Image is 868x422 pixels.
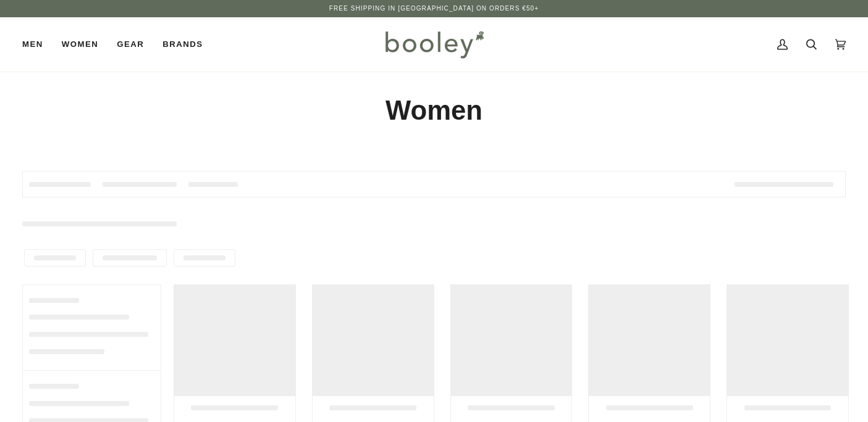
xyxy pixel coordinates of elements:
[153,17,212,72] a: Brands
[53,17,107,72] a: Women
[117,38,144,51] span: Gear
[162,38,203,51] span: Brands
[22,94,846,128] h1: Women
[107,17,153,72] a: Gear
[62,38,98,51] span: Women
[329,4,539,14] p: Free Shipping in [GEOGRAPHIC_DATA] on Orders €50+
[22,17,53,72] a: Men
[22,38,43,51] span: Men
[380,27,488,62] img: Booley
